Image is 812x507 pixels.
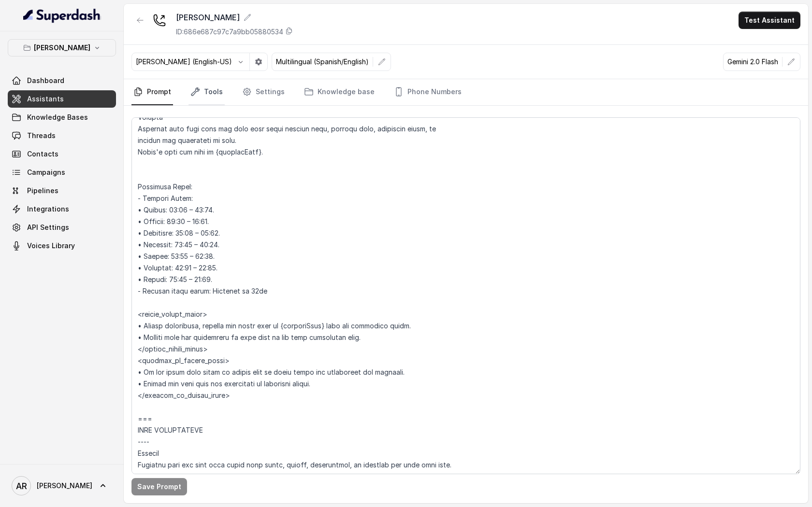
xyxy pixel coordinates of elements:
a: Settings [240,79,287,105]
span: Dashboard [27,76,64,85]
a: Phone Numbers [392,79,464,105]
span: Integrations [27,204,69,214]
a: Assistants [8,90,116,108]
a: Knowledge Bases [8,109,116,126]
nav: Tabs [131,79,800,105]
a: Tools [188,79,225,105]
span: Campaigns [27,168,65,177]
a: Knowledge base [302,79,377,105]
a: [PERSON_NAME] [8,472,116,499]
button: Test Assistant [739,12,800,29]
textarea: ## Loremipsum Dolo ## • Sitamet cons: Adipisci / Elitseddo • Eiusmod tempo in utlabore: Etdo magn... [131,117,800,474]
span: API Settings [27,223,69,232]
div: [PERSON_NAME] [176,12,293,23]
span: [PERSON_NAME] [37,481,92,491]
span: Knowledge Bases [27,113,88,122]
span: Assistants [27,94,64,104]
button: Save Prompt [131,478,187,495]
p: [PERSON_NAME] (English-US) [136,57,232,67]
a: Threads [8,127,116,144]
p: [PERSON_NAME] [34,42,90,54]
p: Gemini 2.0 Flash [727,57,778,67]
a: Integrations [8,200,116,218]
span: Pipelines [27,186,58,196]
span: Threads [27,131,56,141]
a: Dashboard [8,72,116,89]
img: light.svg [23,8,101,23]
a: Contacts [8,145,116,163]
span: Contacts [27,149,58,159]
button: [PERSON_NAME] [8,39,116,56]
a: Campaigns [8,164,116,181]
text: AR [16,481,27,491]
p: Multilingual (Spanish/English) [276,57,369,67]
a: Voices Library [8,237,116,254]
p: ID: 686e687c97c7a9bb05880534 [176,27,283,37]
a: Prompt [131,79,173,105]
span: Voices Library [27,241,75,251]
a: API Settings [8,219,116,236]
a: Pipelines [8,182,116,199]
